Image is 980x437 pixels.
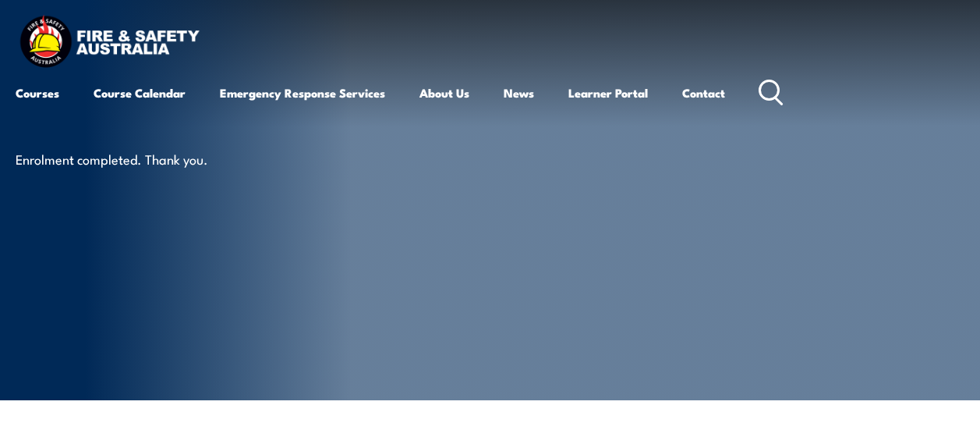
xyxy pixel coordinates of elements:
a: Contact [682,74,725,112]
a: Learner Portal [568,74,648,112]
a: Emergency Response Services [220,74,385,112]
a: Courses [16,74,59,112]
a: About Us [419,74,469,112]
p: Enrolment completed. Thank you. [16,150,300,168]
a: Course Calendar [94,74,186,112]
a: News [504,74,534,112]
